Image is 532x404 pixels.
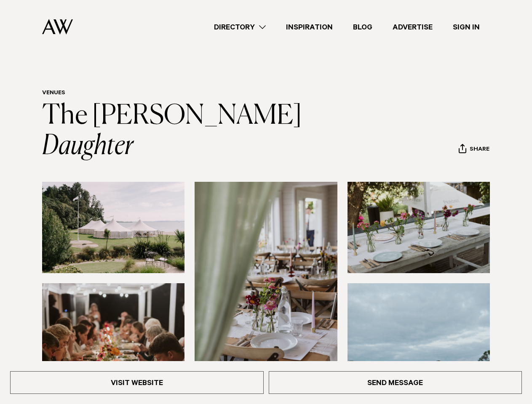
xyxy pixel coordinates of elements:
img: Table setting with flowers at The Farmers Daughter [348,182,490,273]
span: Share [470,146,489,154]
a: Sign In [443,21,490,33]
img: Marquees by the water at The Farmers Daughter [42,182,184,273]
a: The [PERSON_NAME] Daughter [42,103,306,160]
a: Blog [343,21,382,33]
button: Share [458,144,490,156]
a: Directory [204,21,276,33]
a: Advertise [382,21,443,33]
a: Venues [42,90,65,97]
a: Indoor reception styling at The Farmers Daughter [195,182,337,374]
img: Indoor reception styling at The Farmers Daughter [195,182,337,373]
img: Auckland Weddings Logo [42,19,73,35]
a: Visit Website [10,371,264,394]
a: Inspiration [276,21,343,33]
a: Send Message [269,371,522,394]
